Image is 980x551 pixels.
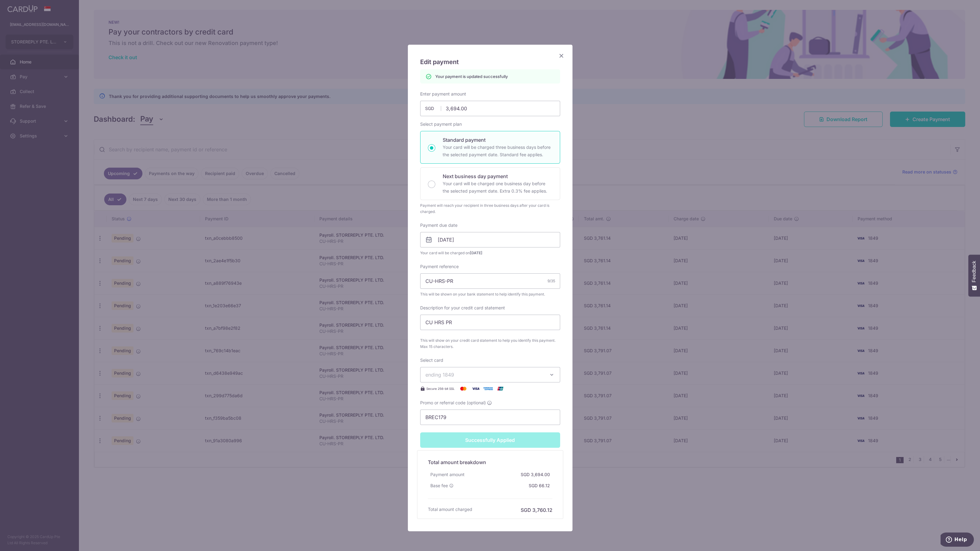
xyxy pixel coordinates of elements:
button: Feedback - Show survey [968,255,980,296]
img: Visa [469,385,482,392]
p: Your card will be charged one business day before the selected payment date. Extra 0.3% fee applies. [443,180,552,195]
input: 0.00 [420,101,560,116]
h6: Total amount charged [428,506,472,512]
img: American Express [482,385,494,392]
iframe: Opens a widget where you can find more information [941,533,974,548]
p: Next business day payment [443,173,552,180]
label: Select payment plan [420,121,462,127]
button: ending 1849 [420,367,560,382]
span: [DATE] [470,251,482,255]
div: Payment amount [428,469,467,480]
div: SGD 66.12 [526,480,552,491]
h6: SGD 3,760.12 [521,506,552,514]
h5: Total amount breakdown [428,459,552,466]
span: Promo or referral code (optional) [420,400,486,406]
div: 9/35 [547,278,555,284]
input: DD / MM / YYYY [420,232,560,247]
div: Payment will reach your recipient in three business days after your card is charged. [420,202,560,215]
span: ending 1849 [425,372,454,378]
label: Enter payment amount [420,91,466,97]
span: SGD [425,105,441,112]
button: Close [558,52,565,59]
img: Mastercard [457,385,469,392]
span: Your card will be charged on [420,250,560,256]
span: Secure 256-bit SSL [426,386,455,391]
label: Select card [420,357,443,363]
p: Standard payment [443,136,552,144]
label: Description for your credit card statement [420,305,505,311]
span: Feedback [971,261,977,282]
span: This will show on your credit card statement to help you identify this payment. Max 15 characters. [420,337,560,350]
span: Base fee [430,483,448,489]
label: Payment reference [420,263,459,270]
label: Payment due date [420,222,457,228]
h5: Edit payment [420,57,560,67]
img: UnionPay [494,385,506,392]
p: Your card will be charged three business days before the selected payment date. Standard fee appl... [443,144,552,158]
span: This will be shown on your bank statement to help identify this payment. [420,291,560,297]
div: SGD 3,694.00 [518,469,552,480]
p: Your payment is updated successfully [435,73,508,80]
